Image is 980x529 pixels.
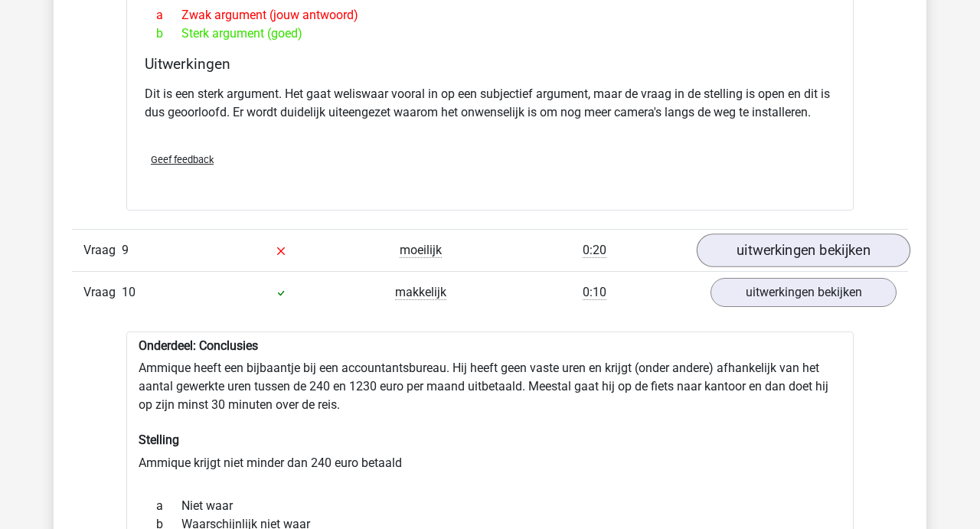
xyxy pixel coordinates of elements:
[697,233,910,267] a: uitwerkingen bekijken
[156,6,181,24] span: a
[710,278,897,307] a: uitwerkingen bekijken
[122,285,136,299] span: 10
[151,154,214,165] span: Geef feedback
[139,433,841,447] h6: Stelling
[145,24,835,43] div: Sterk argument (goed)
[122,243,129,257] span: 9
[83,283,122,302] span: Vraag
[145,85,835,122] p: Dit is een sterk argument. Het gaat weliswaar vooral in op een subjectief argument, maar de vraag...
[395,285,446,300] span: makkelijk
[583,285,606,300] span: 0:10
[145,6,835,24] div: Zwak argument (jouw antwoord)
[400,243,442,258] span: moeilijk
[156,497,181,515] span: a
[583,243,606,258] span: 0:20
[139,338,841,353] h6: Onderdeel: Conclusies
[145,55,835,73] h4: Uitwerkingen
[145,497,835,515] div: Niet waar
[156,24,181,43] span: b
[83,241,122,260] span: Vraag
